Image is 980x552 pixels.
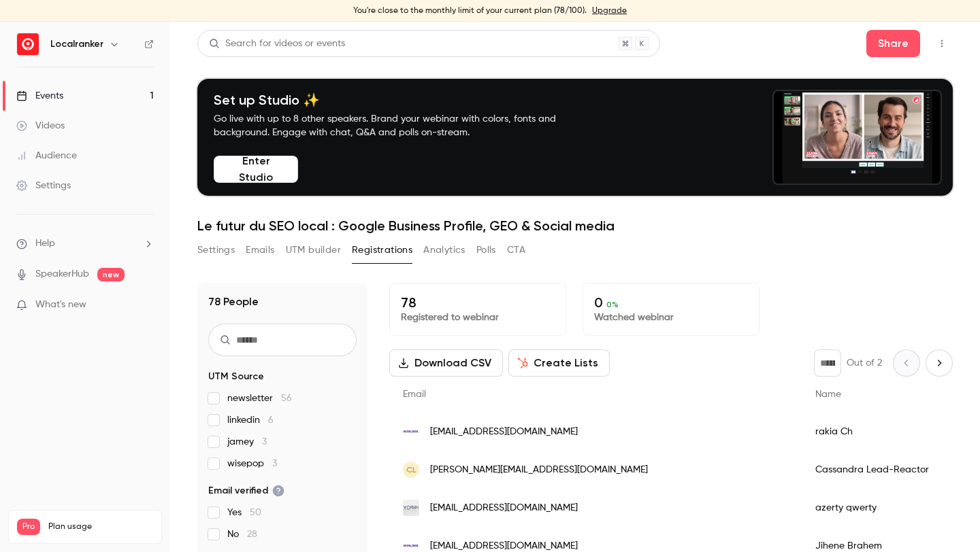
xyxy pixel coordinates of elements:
div: Events [16,89,63,103]
img: Localranker [17,33,39,55]
span: 3 [272,459,277,468]
div: azerty qwerty [802,489,972,527]
div: Settings [16,179,71,192]
img: metal2000.fr [403,424,419,440]
button: Enter Studio [214,156,298,183]
h1: Le futur du SEO local : Google Business Profile, GEO & Social media [197,218,953,234]
h1: 78 People [208,294,259,310]
span: [EMAIL_ADDRESS][DOMAIN_NAME] [430,501,578,515]
span: 6 [268,415,274,425]
span: jamey [227,435,267,449]
span: new [97,268,125,281]
span: Plan usage [48,521,153,532]
div: Cassandra Lead-Reactor [802,451,972,489]
span: Email verified [208,484,284,498]
span: 50 [250,508,261,517]
span: Pro [17,519,40,535]
li: help-dropdown-opener [16,237,154,251]
span: [EMAIL_ADDRESS][DOMAIN_NAME] [430,425,578,439]
span: UTM Source [208,370,264,383]
div: Videos [16,119,65,133]
h6: Localranker [50,37,103,51]
a: Upgrade [592,5,627,16]
div: Search for videos or events [209,37,345,51]
span: wisepop [227,457,277,470]
p: Registered to webinar [401,311,555,324]
span: What's new [35,298,86,312]
span: newsletter [227,392,292,405]
p: 78 [401,294,555,311]
button: Settings [197,239,235,261]
span: Help [35,237,55,251]
button: Analytics [423,239,465,261]
span: 56 [281,394,292,403]
span: Email [403,390,426,399]
button: Emails [246,239,274,261]
span: Yes [227,506,261,519]
button: Next page [926,349,953,377]
a: SpeakerHub [35,267,89,281]
div: rakia Ch [802,413,972,451]
p: Go live with up to 8 other speakers. Brand your webinar with colors, fonts and background. Engage... [214,112,588,139]
span: 3 [262,437,267,447]
button: Registrations [352,239,412,261]
button: Download CSV [389,349,503,377]
p: 0 [594,294,748,311]
span: CL [406,464,416,476]
span: Name [815,390,841,399]
span: [PERSON_NAME][EMAIL_ADDRESS][DOMAIN_NAME] [430,463,648,477]
span: 28 [247,530,257,539]
button: Share [866,30,920,57]
img: yopmail.com [403,500,419,516]
div: Audience [16,149,77,162]
p: Out of 2 [847,356,882,370]
button: Create Lists [508,349,610,377]
h4: Set up Studio ✨ [214,92,588,108]
button: Polls [476,239,496,261]
span: 0 % [606,300,619,309]
button: UTM builder [286,239,341,261]
p: Watched webinar [594,311,748,324]
span: linkedin [227,413,274,427]
button: CTA [507,239,525,261]
span: No [227,528,257,541]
